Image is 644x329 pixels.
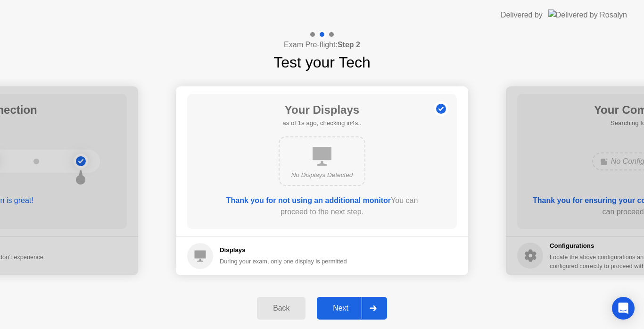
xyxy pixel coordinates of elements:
[284,39,360,51] h4: Exam Pre-flight:
[226,196,391,204] b: Thank you for not using an additional monitor
[214,195,430,218] div: You can proceed to the next step.
[220,257,347,266] div: During your exam, only one display is permitted
[257,297,305,320] button: Back
[501,9,543,21] div: Delivered by
[338,41,360,49] b: Step 2
[220,245,347,255] h5: Displays
[548,9,627,20] img: Delivered by Rosalyn
[273,51,371,74] h1: Test your Tech
[282,118,361,128] h5: as of 1s ago, checking in4s..
[317,297,387,320] button: Next
[612,297,635,320] div: Open Intercom Messenger
[287,170,357,180] div: No Displays Detected
[282,101,361,118] h1: Your Displays
[320,304,362,312] div: Next
[260,304,303,312] div: Back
